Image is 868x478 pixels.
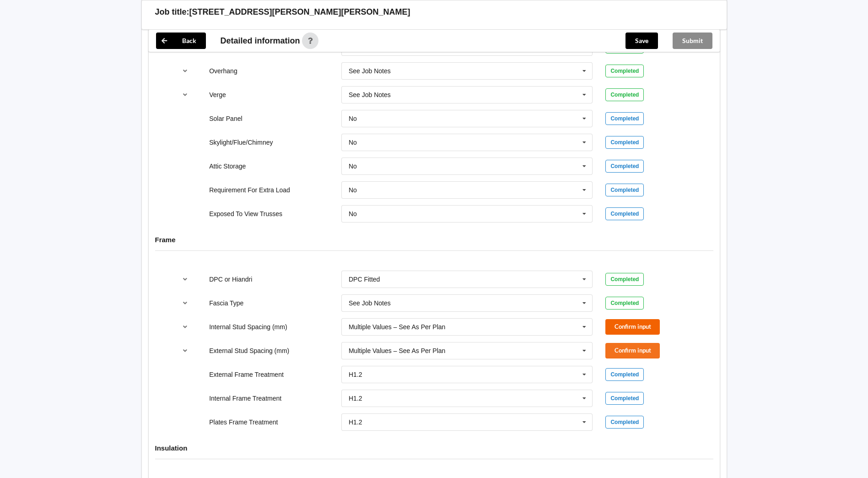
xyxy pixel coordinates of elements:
[209,323,287,331] label: Internal Stud Spacing (mm)
[209,163,246,170] label: Attic Storage
[189,7,410,17] h3: [STREET_ADDRESS][PERSON_NAME][PERSON_NAME]
[221,37,300,45] span: Detailed information
[605,297,644,310] div: Completed
[349,211,357,217] div: No
[176,63,194,79] button: reference-toggle
[605,184,644,196] div: Completed
[155,235,713,244] h4: Frame
[349,139,357,146] div: No
[349,371,362,378] div: H1.2
[605,65,644,77] div: Completed
[176,295,194,311] button: reference-toggle
[349,163,357,169] div: No
[156,33,206,49] button: Back
[605,368,644,381] div: Completed
[349,395,362,402] div: H1.2
[349,348,445,354] div: Multiple Values – See As Per Plan
[209,186,290,194] label: Requirement For Extra Load
[176,87,194,103] button: reference-toggle
[605,136,644,149] div: Completed
[155,7,189,17] h3: Job title:
[209,210,282,217] label: Exposed To View Trusses
[605,160,644,173] div: Completed
[349,68,391,74] div: See Job Notes
[605,112,644,125] div: Completed
[209,418,278,426] label: Plates Frame Treatment
[349,419,362,425] div: H1.2
[605,88,644,101] div: Completed
[176,342,194,359] button: reference-toggle
[605,319,660,334] button: Confirm input
[176,271,194,288] button: reference-toggle
[209,299,243,307] label: Fascia Type
[349,300,391,306] div: See Job Notes
[605,416,644,429] div: Completed
[349,92,391,98] div: See Job Notes
[209,67,237,75] label: Overhang
[209,276,252,283] label: DPC or Hiandri
[349,187,357,193] div: No
[209,395,281,402] label: Internal Frame Treatment
[176,319,194,335] button: reference-toggle
[605,392,644,405] div: Completed
[605,343,660,358] button: Confirm input
[349,276,380,282] div: DPC Fitted
[209,371,284,378] label: External Frame Treatment
[349,324,445,330] div: Multiple Values – See As Per Plan
[625,33,658,49] button: Save
[209,139,273,146] label: Skylight/Flue/Chimney
[209,91,226,98] label: Verge
[155,444,713,452] h4: Insulation
[209,347,289,354] label: External Stud Spacing (mm)
[605,273,644,286] div: Completed
[209,115,242,122] label: Solar Panel
[349,115,357,122] div: No
[605,207,644,220] div: Completed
